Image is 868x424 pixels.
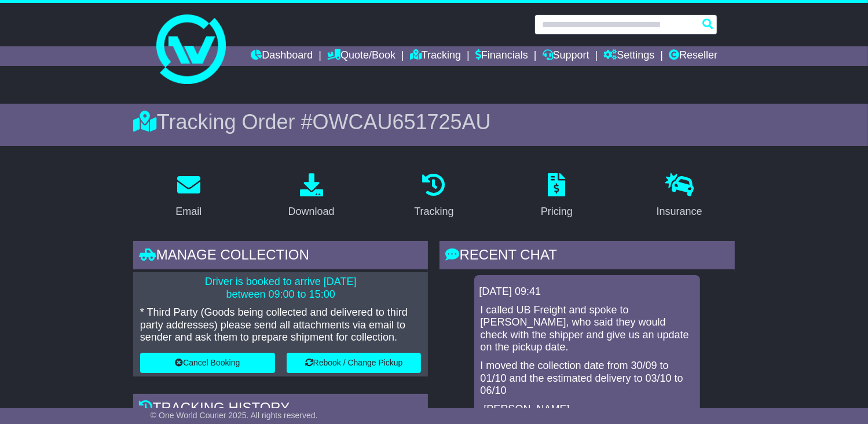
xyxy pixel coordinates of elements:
[440,241,735,272] div: RECENT CHAT
[175,204,202,220] div: Email
[288,204,335,220] div: Download
[133,241,428,272] div: Manage collection
[133,109,735,134] div: Tracking Order #
[140,276,422,301] p: Driver is booked to arrive [DATE] between 09:00 to 15:00
[140,306,422,344] p: * Third Party (Goods being collected and delivered to third party addresses) please send all atta...
[140,353,275,373] button: Cancel Booking
[480,304,694,354] p: I called UB Freight and spoke to [PERSON_NAME], who said they would check with the shipper and gi...
[168,169,209,224] a: Email
[480,403,694,416] p: -[PERSON_NAME]
[541,204,573,220] div: Pricing
[287,353,422,373] button: Rebook / Change Pickup
[533,169,580,224] a: Pricing
[410,46,461,66] a: Tracking
[414,204,453,220] div: Tracking
[603,46,654,66] a: Settings
[475,46,528,66] a: Financials
[327,46,395,66] a: Quote/Book
[657,204,702,220] div: Insurance
[281,169,342,224] a: Download
[480,360,694,397] p: I moved the collection date from 30/09 to 01/10 and the estimated delivery to 03/10 to 06/10
[649,169,710,224] a: Insurance
[151,411,318,420] span: © One World Courier 2025. All rights reserved.
[251,46,313,66] a: Dashboard
[406,169,461,224] a: Tracking
[669,46,717,66] a: Reseller
[479,286,695,298] div: [DATE] 09:41
[543,46,589,66] a: Support
[313,110,491,134] span: OWCAU651725AU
